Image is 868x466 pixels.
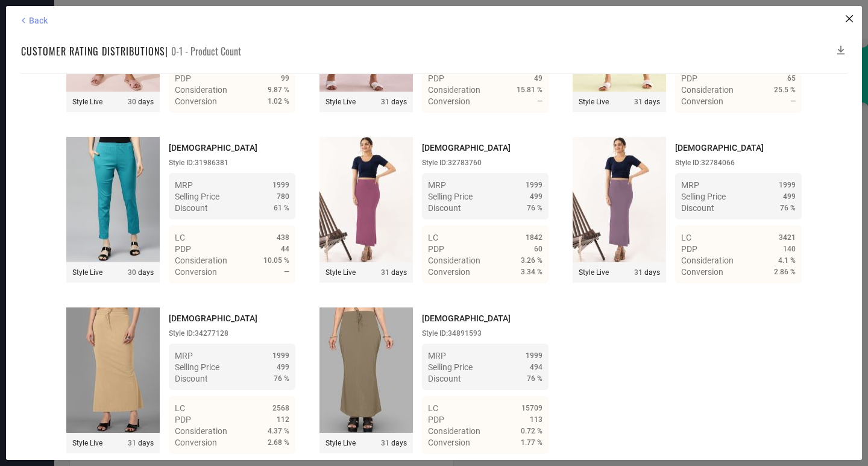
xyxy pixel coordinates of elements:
span: 780 [277,192,289,201]
span: days [128,439,154,447]
span: 1999 [779,181,796,189]
span: LC [175,233,185,242]
span: Conversion [428,438,470,447]
span: days [381,98,407,106]
span: Conversion [175,96,217,106]
span: days [128,98,154,106]
span: 1842 [526,233,542,242]
span: 112 [277,415,289,424]
div: Style ID: 32784066 [675,159,802,167]
span: 499 [277,363,289,371]
span: 3421 [779,233,796,242]
span: 1999 [526,351,542,360]
span: 494 [530,363,542,371]
span: Selling Price [175,192,219,201]
span: — [790,97,796,105]
span: MRP [175,351,193,361]
span: 113 [530,415,542,424]
span: 0-1 - Product Count [171,44,241,58]
span: PDP [175,244,191,254]
span: Consideration [175,256,227,265]
span: Selling Price [428,192,473,201]
span: Consideration [428,85,480,95]
span: Style Live [72,98,102,106]
span: — [284,268,289,276]
span: 0.72 % [521,427,542,435]
span: Style Live [579,98,609,106]
span: Conversion [175,438,217,447]
span: PDP [428,244,444,254]
span: LC [681,233,691,242]
div: Style ID: 31986381 [169,159,295,167]
span: PDP [175,74,191,83]
span: Consideration [175,85,227,95]
span: 49 [534,74,542,83]
div: Style ID: 34891593 [422,329,549,338]
span: Discount [428,203,461,213]
span: 30 [128,268,136,277]
span: Style Live [72,268,102,277]
div: Style ID: 32783760 [422,159,549,167]
span: Selling Price [175,362,219,372]
span: days [381,268,407,277]
span: PDP [681,74,697,83]
span: LC [428,233,438,242]
span: 31 [634,268,643,277]
span: Conversion [681,267,723,277]
span: 4.37 % [268,427,289,435]
span: 1.77 % [521,438,542,447]
span: Consideration [428,426,480,436]
span: Style Live [72,439,102,447]
span: Style Live [579,268,609,277]
span: 60 [534,245,542,253]
span: 499 [783,192,796,201]
span: Consideration [681,85,734,95]
img: Style preview image [66,307,160,433]
span: [DEMOGRAPHIC_DATA] [422,313,511,323]
span: 4.1 % [778,256,796,265]
span: 1.02 % [268,97,289,105]
span: PDP [175,415,191,424]
span: 1999 [272,351,289,360]
span: 15709 [521,404,542,412]
span: days [381,439,407,447]
span: 31 [381,439,389,447]
span: [DEMOGRAPHIC_DATA] [675,143,764,153]
span: MRP [681,180,699,190]
span: Discount [175,203,208,213]
span: 76 % [274,374,289,383]
span: Consideration [175,426,227,436]
span: 438 [277,233,289,242]
span: 31 [634,98,643,106]
span: 1999 [526,181,542,189]
h1: Customer rating distributions | [21,44,168,58]
span: PDP [428,74,444,83]
span: Discount [175,374,208,383]
span: 15.81 % [517,86,542,94]
span: Consideration [428,256,480,265]
span: 499 [530,192,542,201]
span: 25.5 % [774,86,796,94]
span: 140 [783,245,796,253]
span: LC [175,403,185,413]
span: 65 [787,74,796,83]
span: Conversion [175,267,217,277]
span: 76 % [527,374,542,383]
span: 2.68 % [268,438,289,447]
img: Style preview image [66,137,160,262]
span: days [128,268,154,277]
span: MRP [175,180,193,190]
span: Conversion [428,96,470,106]
span: days [634,98,660,106]
span: 9.87 % [268,86,289,94]
img: Style preview image [319,307,413,433]
span: 10.05 % [263,256,289,265]
span: Style Live [325,268,356,277]
span: Selling Price [681,192,726,201]
span: days [634,268,660,277]
span: 31 [381,98,389,106]
span: 3.34 % [521,268,542,276]
span: PDP [681,244,697,254]
span: 99 [281,74,289,83]
span: 30 [128,98,136,106]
